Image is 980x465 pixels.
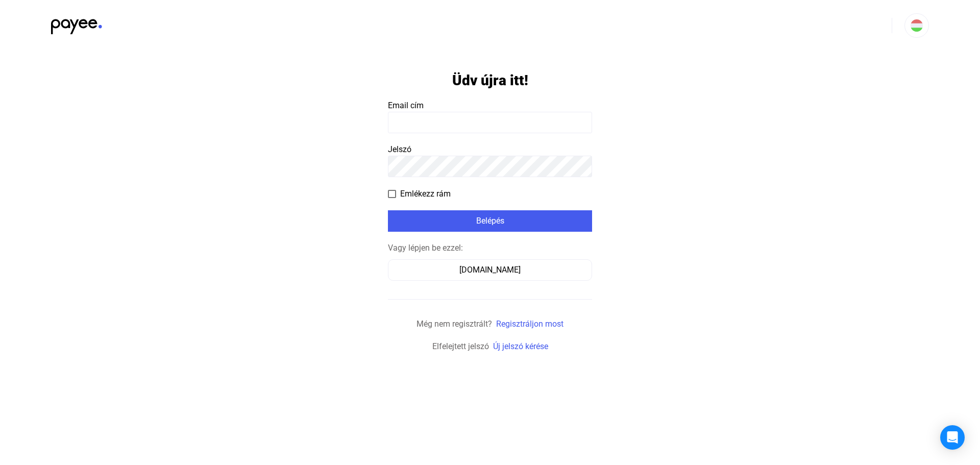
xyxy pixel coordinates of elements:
span: Emlékezz rám [400,188,451,200]
span: Jelszó [388,144,411,154]
div: Vagy lépjen be ezzel: [388,242,592,254]
button: [DOMAIN_NAME] [388,259,592,281]
div: Open Intercom Messenger [940,425,965,450]
h1: Üdv újra itt! [452,71,528,89]
a: Új jelszó kérése [493,341,548,351]
div: Belépés [391,215,589,227]
span: Email cím [388,101,424,110]
span: Elfelejtett jelszó [432,341,489,351]
button: HU [904,13,929,38]
img: black-payee-blue-dot.svg [51,13,102,34]
img: HU [911,19,923,32]
a: Regisztráljon most [496,319,563,329]
div: [DOMAIN_NAME] [391,264,589,276]
span: Még nem regisztrált? [416,319,492,329]
a: [DOMAIN_NAME] [388,265,592,275]
button: Belépés [388,210,592,232]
